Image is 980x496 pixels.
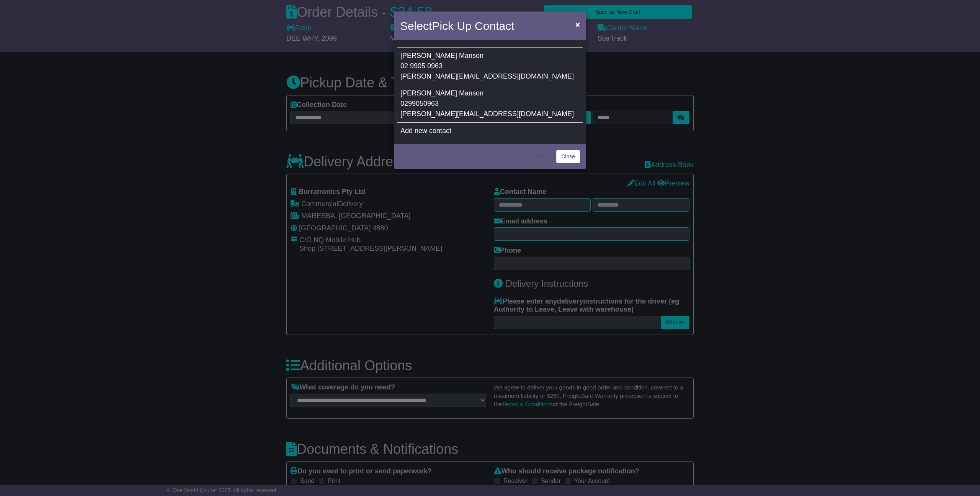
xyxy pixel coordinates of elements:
[400,127,451,135] span: Add new contact
[432,20,471,32] span: Pick Up
[400,52,457,59] span: [PERSON_NAME]
[459,89,483,97] span: Manson
[527,150,554,163] button: < Back
[400,62,443,70] span: 02 9905 0963
[475,20,514,32] span: Contact
[400,17,514,34] h4: Select
[400,72,574,80] span: [PERSON_NAME][EMAIL_ADDRESS][DOMAIN_NAME]
[575,20,580,29] span: ×
[400,100,439,107] span: 0299050963
[556,150,580,163] button: Close
[400,89,457,97] span: [PERSON_NAME]
[400,110,574,118] span: [PERSON_NAME][EMAIL_ADDRESS][DOMAIN_NAME]
[459,52,483,59] span: Manson
[572,16,584,32] button: Close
